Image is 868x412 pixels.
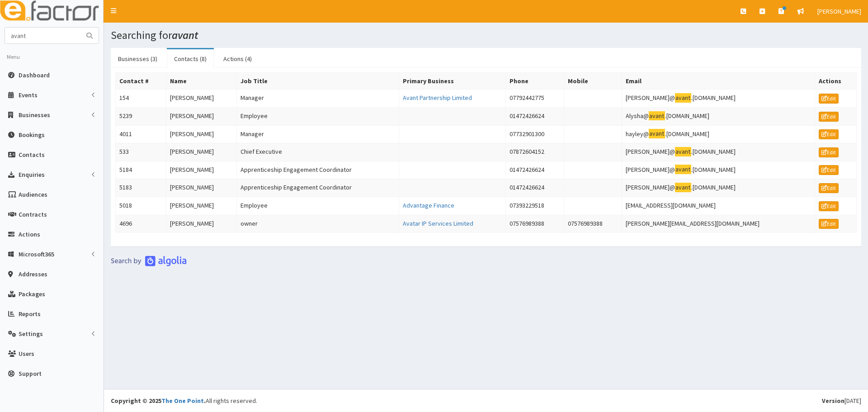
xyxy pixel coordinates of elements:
td: [PERSON_NAME] [166,90,236,108]
td: 01472426624 [506,179,564,197]
span: Contacts [19,151,45,159]
td: Employee [236,107,399,125]
td: 01472426624 [506,161,564,179]
i: avant [172,28,198,42]
td: 5183 [116,179,166,197]
a: Edit [819,112,839,122]
td: 154 [116,90,166,108]
td: 07576989388 [564,215,622,233]
span: Audiences [19,190,47,199]
td: 07872604152 [506,143,564,161]
th: Contact # [116,73,166,90]
td: hayley@ .[DOMAIN_NAME] [622,125,815,143]
a: Edit [819,94,839,104]
th: Job Title [236,73,399,90]
td: owner [236,215,399,233]
span: Packages [19,290,45,298]
td: 4696 [116,215,166,233]
span: Users [19,350,34,358]
input: Search... [5,28,81,43]
mark: avant [675,147,691,156]
td: 5184 [116,161,166,179]
div: [DATE] [822,396,861,405]
img: search-by-algolia-light-background.png [111,256,187,266]
span: Support [19,369,42,378]
span: Microsoft365 [19,250,54,258]
a: Businesses (3) [111,49,165,68]
th: Phone [506,73,564,90]
a: Contacts (8) [167,49,214,68]
a: Edit [819,147,839,157]
td: Manager [236,125,399,143]
td: [PERSON_NAME] [166,215,236,233]
th: Actions [815,73,857,90]
td: Manager [236,90,399,108]
a: Edit [819,201,839,211]
a: Advantage Finance [403,201,454,209]
td: 07792442775 [506,90,564,108]
footer: All rights reserved. [104,389,868,412]
a: Edit [819,165,839,175]
span: Enquiries [19,170,45,179]
td: [PERSON_NAME]@ .[DOMAIN_NAME] [622,179,815,197]
mark: avant [675,165,691,174]
td: 5018 [116,197,166,215]
a: Edit [819,219,839,229]
span: Addresses [19,270,47,278]
span: Settings [19,330,43,338]
td: 01472426624 [506,107,564,125]
h1: Searching for [111,29,861,41]
td: [PERSON_NAME]@ .[DOMAIN_NAME] [622,90,815,108]
td: Employee [236,197,399,215]
td: [PERSON_NAME] [166,125,236,143]
span: Contracts [19,210,47,218]
td: Apprenticeship Engagement Coordinator [236,179,399,197]
a: The One Point [161,397,204,405]
td: [EMAIL_ADDRESS][DOMAIN_NAME] [622,197,815,215]
a: Edit [819,129,839,139]
td: [PERSON_NAME] [166,107,236,125]
a: Avant Partnership Limited [403,94,472,102]
span: Reports [19,310,41,318]
td: 4011 [116,125,166,143]
mark: avant [649,129,665,138]
span: Events [19,91,38,99]
b: Version [822,397,844,405]
td: [PERSON_NAME] [166,143,236,161]
td: Apprenticeship Engagement Coordinator [236,161,399,179]
td: [PERSON_NAME] [166,179,236,197]
th: Email [622,73,815,90]
th: Mobile [564,73,622,90]
th: Primary Business [399,73,505,90]
span: Actions [19,230,40,238]
span: Businesses [19,111,50,119]
td: 07393229518 [506,197,564,215]
mark: avant [675,93,691,103]
a: Actions (4) [216,49,259,68]
span: Dashboard [19,71,50,79]
td: 07732901300 [506,125,564,143]
td: 533 [116,143,166,161]
td: [PERSON_NAME][EMAIL_ADDRESS][DOMAIN_NAME] [622,215,815,233]
a: Avatar IP Services Limited [403,219,473,227]
strong: Copyright © 2025 . [111,397,206,405]
td: 07576989388 [506,215,564,233]
td: [PERSON_NAME] [166,161,236,179]
td: 5239 [116,107,166,125]
td: Alysha@ .[DOMAIN_NAME] [622,107,815,125]
span: [PERSON_NAME] [817,7,861,15]
td: [PERSON_NAME]@ .[DOMAIN_NAME] [622,143,815,161]
th: Name [166,73,236,90]
mark: avant [649,111,665,121]
td: [PERSON_NAME] [166,197,236,215]
span: Bookings [19,131,45,139]
td: [PERSON_NAME]@ .[DOMAIN_NAME] [622,161,815,179]
a: Edit [819,183,839,193]
td: Chief Executive [236,143,399,161]
mark: avant [675,183,691,192]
